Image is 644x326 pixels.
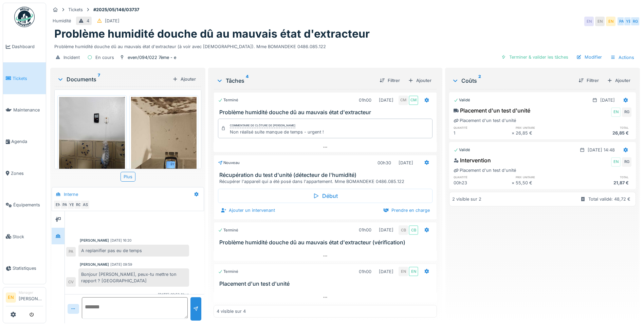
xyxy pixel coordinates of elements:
div: Nouveau [218,160,240,166]
strong: #2025/05/146/03737 [91,6,142,13]
div: × [512,130,516,136]
div: 00h30 [378,160,391,166]
a: Zones [3,158,46,189]
div: 01h00 [359,268,371,275]
div: [DATE] 16:20 [110,238,131,243]
div: 4 [87,18,89,24]
h6: prix unitaire [516,175,573,179]
div: PA [66,247,76,257]
div: CB [399,225,408,235]
div: 01h00 [359,97,371,103]
div: EN [53,200,63,209]
div: 00h23 [454,180,511,186]
h6: quantité [454,125,511,130]
div: Total validé: 48,72 € [588,196,630,202]
div: Commentaire de clôture de [PERSON_NAME] [230,123,295,128]
div: Manager [19,290,43,295]
span: Dashboard [12,43,43,50]
div: YE [67,200,76,209]
li: EN [6,292,16,303]
div: Ajouter [604,76,633,85]
div: CB [409,225,418,235]
div: Tickets [68,6,83,13]
div: [DATE] [600,97,615,103]
div: PA [617,17,626,26]
h6: quantité [454,175,511,179]
div: CM [409,96,418,105]
h3: Placement d'un test d'unité [219,281,434,287]
div: Documents [57,75,170,83]
h6: total [574,175,631,179]
span: Maintenance [13,107,43,113]
div: CV [66,277,76,287]
div: Ajouter [405,76,434,85]
div: 4 visible sur 4 [217,308,246,314]
img: 21su79s83yp8un2ni2h170o4iyhh [59,97,125,184]
div: Problème humidité douche dû au mauvais état d'extracteur (à voir avec [DEMOGRAPHIC_DATA]). Mme BO... [54,41,636,50]
div: Placement d'un test d'unité [454,106,530,115]
div: Validé [454,147,470,153]
a: Équipements [3,189,46,221]
div: Placement d'un test d'unité [454,117,516,124]
sup: 4 [246,77,249,85]
span: Tickets [13,75,43,82]
div: Actions [607,53,637,62]
div: Récupérer l'appareil qui a été posé dans l'appartement. Mme BOMANDEKE 0486.085.122 [219,178,434,185]
img: Badge_color-CXgf-gQk.svg [14,7,35,27]
div: AS [80,200,90,209]
h1: Problème humidité douche dû au mauvais état d'extracteur [54,27,370,40]
a: Agenda [3,126,46,157]
div: Terminé [218,97,238,103]
span: Agenda [11,138,43,145]
div: even/094/022 7ème - e [128,54,176,61]
div: Interne [64,191,78,198]
sup: 2 [478,77,481,85]
div: En cours [95,54,114,61]
div: [DATE] [399,160,413,166]
div: [DATE] [379,227,393,233]
div: 55,50 € [516,180,573,186]
div: Incident [63,54,80,61]
h3: Problème humidité douche dû au mauvais état d'extracteur (vérification) [219,239,434,246]
div: EN [399,267,408,276]
div: [DATE] 09:59 [110,262,132,267]
div: RG [630,17,640,26]
div: RG [622,107,631,117]
div: [DATE] [105,18,119,24]
a: Statistiques [3,252,46,284]
div: [DATE] [379,97,393,103]
img: l55fz2jjrcuwvy2fskt6bbielcqh [131,97,197,213]
div: 26,85 € [516,130,573,136]
div: 1 [454,130,511,136]
a: Tickets [3,62,46,94]
div: CM [399,96,408,105]
div: RG [74,200,83,209]
span: Zones [11,170,43,177]
div: Terminé [218,269,238,274]
div: 2 visible sur 2 [452,196,481,202]
div: Début [218,189,433,203]
div: [DATE] [379,268,393,275]
div: 21,87 € [574,180,631,186]
div: 26,85 € [574,130,631,136]
div: A replanifier pas eu de temps [78,245,189,257]
span: Stock [13,233,43,240]
div: EN [611,107,621,117]
div: Validé [454,97,470,103]
div: EN [584,17,594,26]
div: 01h00 [359,227,371,233]
div: Plus [121,172,135,182]
div: Vous [181,292,189,297]
div: EN [611,157,621,167]
h6: total [574,125,631,130]
h3: Problème humidité douche dû au mauvais état d'extracteur [219,109,434,116]
div: Modifier [574,53,605,62]
div: [PERSON_NAME] [80,238,109,243]
div: Terminer & valider les tâches [498,53,571,62]
a: Maintenance [3,94,46,126]
sup: 7 [98,75,100,83]
div: Intervention [454,156,491,164]
a: EN Manager[PERSON_NAME] [6,290,43,306]
div: Tâches [216,77,374,85]
div: [PERSON_NAME] [80,262,109,267]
